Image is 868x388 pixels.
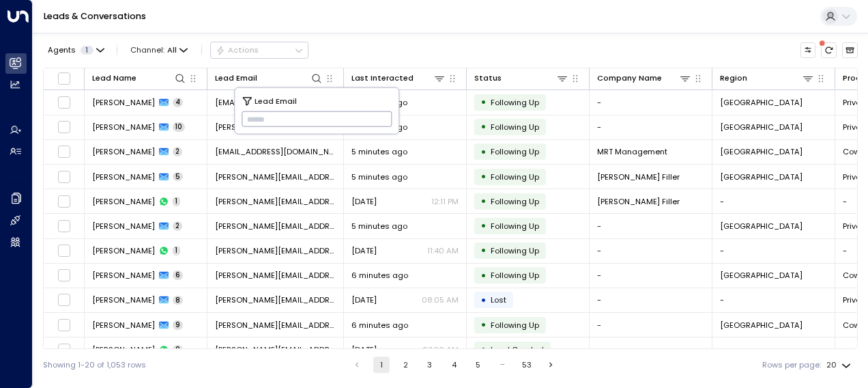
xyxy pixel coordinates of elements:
[215,344,336,355] span: ryan.eden@live.com
[210,42,308,58] button: Actions
[590,239,712,263] td: -
[173,320,183,330] span: 9
[215,122,336,133] span: nicola@nicolapearce.com
[215,97,336,108] span: info@chasinghawktattoos.com
[446,357,462,373] button: Go to page 4
[351,146,407,157] span: 5 minutes ago
[590,115,712,139] td: -
[126,42,192,57] button: Channel:All
[597,72,662,85] div: Company Name
[397,357,414,373] button: Go to page 2
[491,97,539,108] span: Following Up
[92,97,155,108] span: Jenna Chasinghawk
[57,318,71,332] span: Toggle select row
[173,271,183,280] span: 6
[57,195,71,208] span: Toggle select row
[494,357,510,373] div: …
[422,294,459,305] p: 08:05 AM
[720,221,802,232] span: London
[491,294,506,305] span: Lost
[826,357,854,374] div: 20
[57,268,71,282] span: Toggle select row
[351,221,407,232] span: 5 minutes ago
[92,320,155,331] span: Ryan
[92,294,155,305] span: Ella Best
[720,146,802,157] span: London
[480,93,487,111] div: •
[57,170,71,184] span: Toggle select row
[491,344,544,355] span: Lead Created
[590,288,712,312] td: -
[92,72,136,85] div: Lead Name
[92,221,155,232] span: Natasha Bell
[92,270,155,281] span: Ella Best
[842,42,858,58] button: Archived Leads
[597,171,680,182] span: Hansen Filler
[480,143,487,161] div: •
[491,171,539,182] span: Following Up
[92,171,155,182] span: John Hansen
[92,344,155,355] span: Ryan
[173,147,182,156] span: 2
[720,97,802,108] span: London
[173,98,183,107] span: 4
[491,320,539,331] span: Following Up
[92,146,155,157] span: Ross Sykes
[720,72,814,85] div: Region
[57,96,71,109] span: Toggle select row
[57,244,71,258] span: Toggle select row
[470,357,487,373] button: Go to page 5
[590,337,712,361] td: -
[431,196,459,207] p: 12:11 PM
[480,266,487,285] div: •
[712,288,835,312] td: -
[173,246,180,255] span: 1
[491,270,539,281] span: Following Up
[57,120,71,134] span: Toggle select row
[351,72,414,85] div: Last Interacted
[712,189,835,213] td: -
[351,270,408,281] span: 6 minutes ago
[590,313,712,337] td: -
[92,245,155,256] span: Natasha Bell
[720,171,802,182] span: London
[597,146,667,157] span: MRT Management
[491,245,539,256] span: Following Up
[712,239,835,263] td: -
[92,196,155,207] span: John Hansen
[57,343,71,357] span: Toggle select row
[422,344,459,355] p: 07:00 AM
[215,270,336,281] span: william.simons@freeofficefinder.com
[57,145,71,158] span: Toggle select row
[480,316,487,334] div: •
[173,197,180,206] span: 1
[597,72,691,85] div: Company Name
[720,72,747,85] div: Region
[348,357,560,373] nav: pagination navigation
[491,221,539,232] span: Following Up
[255,94,297,107] span: Lead Email
[480,192,487,210] div: •
[57,219,71,233] span: Toggle select row
[491,196,539,207] span: Following Up
[720,122,802,133] span: London
[173,296,183,305] span: 8
[210,42,308,58] div: Button group with a nested menu
[173,345,183,355] span: 0
[215,221,336,232] span: natasha@bdgfs.com
[474,72,502,85] div: Status
[215,245,336,256] span: natasha@bdgfs.com
[215,294,336,305] span: william.simons@freeofficefinder.com
[762,359,821,371] label: Rows per page:
[480,291,487,309] div: •
[821,42,837,58] span: There are new threads available. Refresh the grid to view the latest updates.
[480,340,487,359] div: •
[351,171,407,182] span: 5 minutes ago
[173,172,183,182] span: 5
[92,72,186,85] div: Lead Name
[491,146,539,157] span: Following Up
[427,245,459,256] p: 11:40 AM
[480,217,487,235] div: •
[351,245,377,256] span: Aug 08, 2025
[480,241,487,260] div: •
